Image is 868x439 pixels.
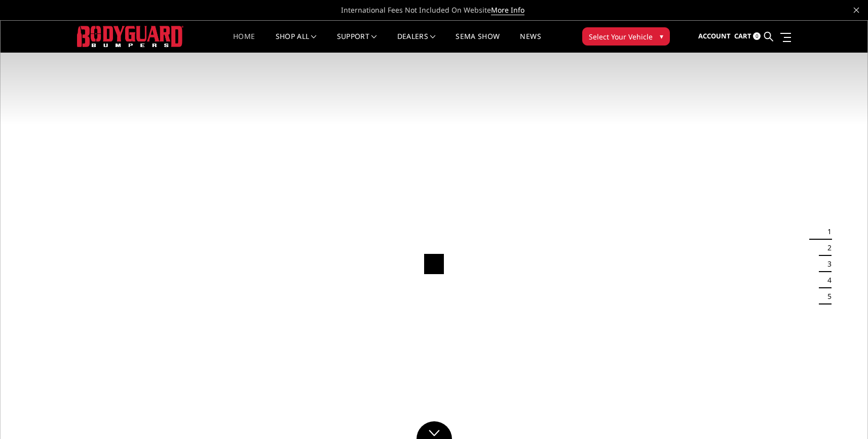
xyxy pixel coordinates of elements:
button: 5 of 5 [821,288,832,304]
a: Home [233,33,255,53]
button: 4 of 5 [821,272,832,288]
button: 2 of 5 [821,240,832,256]
a: SEMA Show [456,33,500,53]
button: 3 of 5 [821,256,832,272]
button: 1 of 5 [821,224,832,240]
a: More Info [491,5,524,15]
span: 0 [753,32,761,40]
span: ▾ [660,31,663,41]
a: shop all [276,33,317,53]
a: Support [337,33,377,53]
img: BODYGUARD BUMPERS [77,26,183,47]
a: News [520,33,541,53]
a: Cart 0 [734,23,761,50]
a: Dealers [397,33,436,53]
a: Click to Down [417,421,452,439]
a: Account [698,23,731,50]
span: Cart [734,31,751,40]
button: Select Your Vehicle [582,27,670,46]
span: Select Your Vehicle [589,31,653,42]
span: Account [698,31,731,40]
